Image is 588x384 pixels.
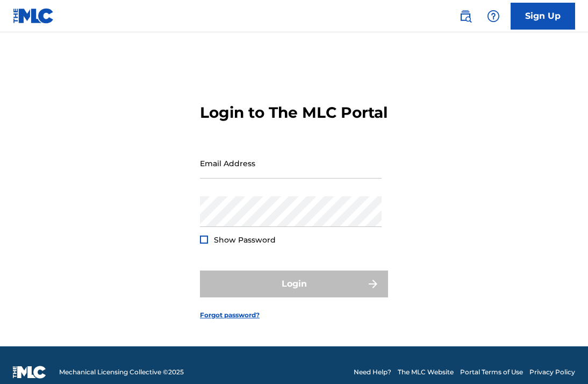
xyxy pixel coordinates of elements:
a: Portal Terms of Use [460,367,523,377]
img: search [459,10,472,23]
iframe: Chat Widget [534,332,588,384]
a: Forgot password? [200,310,260,320]
a: Sign Up [511,3,575,30]
span: Show Password [214,235,276,245]
a: Public Search [455,5,476,27]
span: Mechanical Licensing Collective © 2025 [59,367,184,377]
a: Privacy Policy [529,367,575,377]
h3: Login to The MLC Portal [200,103,388,122]
a: The MLC Website [398,367,454,377]
div: Help [483,5,504,27]
a: Need Help? [354,367,391,377]
img: MLC Logo [13,8,54,24]
img: logo [13,366,46,379]
img: help [487,10,500,23]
